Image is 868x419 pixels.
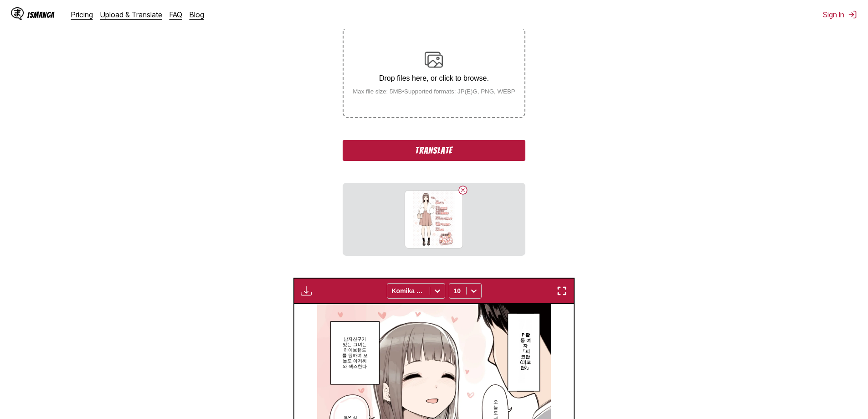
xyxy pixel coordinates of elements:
[556,285,567,296] img: Enter fullscreen
[301,285,312,296] img: Download translated images
[343,140,525,161] button: Translate
[345,74,523,83] p: Drop files here, or click to browse.
[169,10,182,19] a: FAQ
[345,88,523,95] small: Max file size: 5MB • Supported formats: JP(E)G, PNG, WEBP
[100,10,162,19] a: Upload & Translate
[823,10,857,19] button: Sign In
[11,7,24,20] img: IsManga Logo
[339,334,370,370] p: 남자친구가 있는 그녀는 하이브랜드를 원하며 오늘도 아저씨와 섹스한다
[11,7,71,22] a: IsManga LogoIsManga
[190,10,204,19] a: Blog
[457,185,468,196] button: Delete image
[71,10,93,19] a: Pricing
[517,330,534,372] p: Ｐ활동 여자「피코탄(피코탄)」
[848,10,857,19] img: Sign out
[27,10,55,19] div: IsManga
